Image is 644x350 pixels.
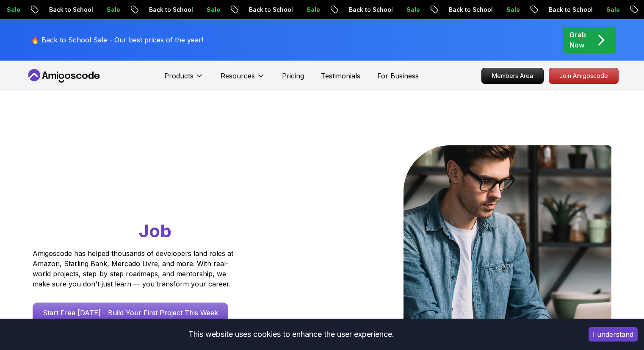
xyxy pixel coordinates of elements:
a: Members Area [481,68,544,84]
p: Sale [599,6,626,14]
span: Job [139,220,171,242]
p: Sale [499,6,526,14]
p: Sale [299,6,326,14]
button: Accept cookies [589,327,638,342]
p: Join Amigoscode [549,68,618,83]
h1: Go From Learning to Hired: Master Java, Spring Boot & Cloud Skills That Get You the [33,145,266,243]
p: Back to School [242,6,299,14]
p: Back to School [342,6,399,14]
p: Sale [199,6,227,14]
div: This website uses cookies to enhance the user experience. [6,325,576,344]
p: Sale [399,6,426,14]
a: Testimonials [321,71,360,81]
a: Pricing [282,71,304,81]
a: Join Amigoscode [549,68,619,84]
p: Back to School [442,6,499,14]
button: Products [164,71,204,88]
p: Amigoscode has helped thousands of developers land roles at Amazon, Starling Bank, Mercado Livre,... [33,248,236,289]
p: Resources [221,71,255,81]
p: 🔥 Back to School Sale - Our best prices of the year! [31,35,203,45]
p: Members Area [482,68,543,83]
p: Grab Now [569,30,586,50]
p: Back to School [142,6,199,14]
a: Start Free [DATE] - Build Your First Project This Week [33,303,228,323]
p: Back to School [542,6,599,14]
p: Back to School [42,6,100,14]
a: For Business [377,71,419,81]
p: Sale [100,6,127,14]
button: Resources [221,71,265,88]
p: Products [164,71,193,81]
